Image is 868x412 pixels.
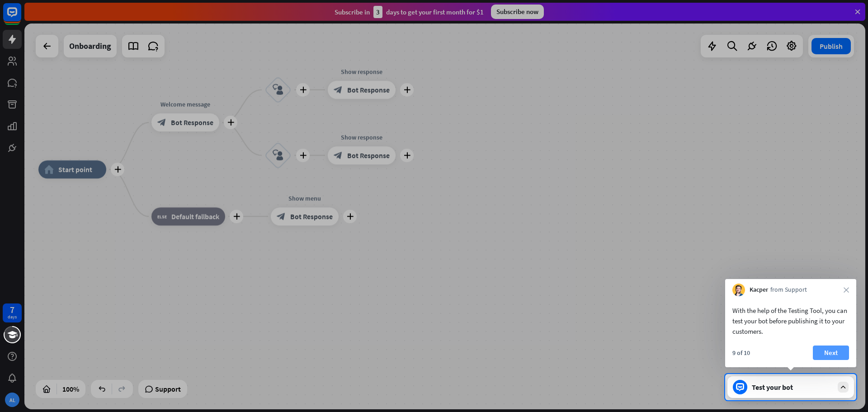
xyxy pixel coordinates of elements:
div: With the help of the Testing Tool, you can test your bot before publishing it to your customers. [732,305,849,336]
span: from Support [770,285,807,294]
button: Next [813,346,849,360]
div: Test your bot [752,383,833,392]
i: close [844,287,849,293]
button: Open LiveChat chat widget [7,4,34,31]
span: Kacper [750,285,768,294]
div: 9 of 10 [732,349,750,357]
